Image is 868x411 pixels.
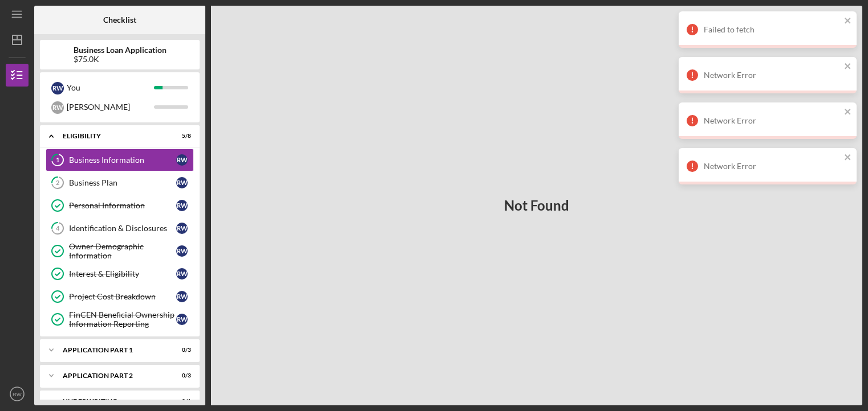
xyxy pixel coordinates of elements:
[46,149,194,171] a: 1Business InformationRW
[176,200,188,211] div: R W
[69,310,176,328] div: FinCEN Beneficial Ownership Information Reporting
[844,107,852,118] button: close
[67,78,154,97] div: You
[6,383,29,405] button: RW
[13,391,22,397] text: RW
[51,82,64,94] div: R W
[51,101,64,114] div: R W
[56,225,60,232] tspan: 4
[704,25,841,34] div: Failed to fetch
[704,116,841,125] div: Network Error
[704,162,841,171] div: Network Error
[176,223,188,234] div: R W
[63,133,163,139] div: Eligibility
[63,398,163,405] div: Underwriting
[46,194,194,217] a: Personal InformationRW
[844,16,852,27] button: close
[56,179,59,187] tspan: 2
[56,157,59,164] tspan: 1
[46,285,194,308] a: Project Cost BreakdownRW
[844,61,852,72] button: close
[176,177,188,188] div: R W
[46,240,194,262] a: Owner Demographic InformationRW
[63,372,163,379] div: Application Part 2
[63,347,163,354] div: Application Part 1
[69,242,176,260] div: Owner Demographic Information
[46,262,194,285] a: Interest & EligibilityRW
[171,347,191,354] div: 0 / 3
[171,133,191,139] div: 5 / 8
[171,398,191,405] div: 0 / 1
[176,268,188,280] div: R W
[69,155,176,165] div: Business Information
[69,269,176,278] div: Interest & Eligibility
[504,198,569,213] h3: Not Found
[176,154,188,166] div: R W
[176,245,188,257] div: R W
[69,201,176,210] div: Personal Information
[171,372,191,379] div: 0 / 3
[704,71,841,80] div: Network Error
[46,171,194,194] a: 2Business PlanRW
[69,178,176,187] div: Business Plan
[74,46,167,55] b: Business Loan Application
[176,291,188,302] div: R W
[74,55,167,64] div: $75.0K
[69,224,176,233] div: Identification & Disclosures
[46,308,194,331] a: FinCEN Beneficial Ownership Information ReportingRW
[844,153,852,163] button: close
[46,217,194,240] a: 4Identification & DisclosuresRW
[69,292,176,301] div: Project Cost Breakdown
[67,97,154,117] div: [PERSON_NAME]
[103,15,136,24] b: Checklist
[176,314,188,325] div: R W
